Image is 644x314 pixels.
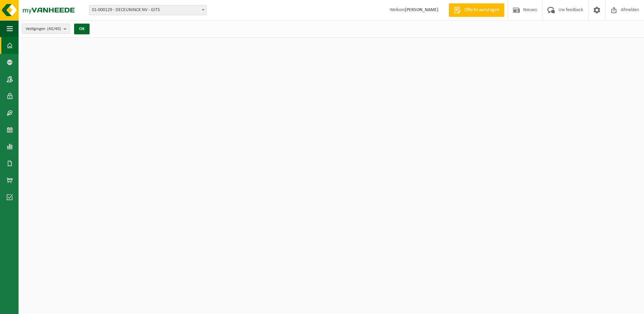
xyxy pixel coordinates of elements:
span: Offerte aanvragen [462,7,501,13]
strong: [PERSON_NAME] [405,7,439,12]
button: OK [74,24,90,34]
button: Vestigingen(40/40) [22,24,70,34]
a: Offerte aanvragen [449,3,504,17]
count: (40/40) [47,27,61,31]
span: 01-000129 - DECEUNINCK NV - GITS [89,5,207,15]
span: Vestigingen [26,24,61,34]
span: 01-000129 - DECEUNINCK NV - GITS [89,5,206,15]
